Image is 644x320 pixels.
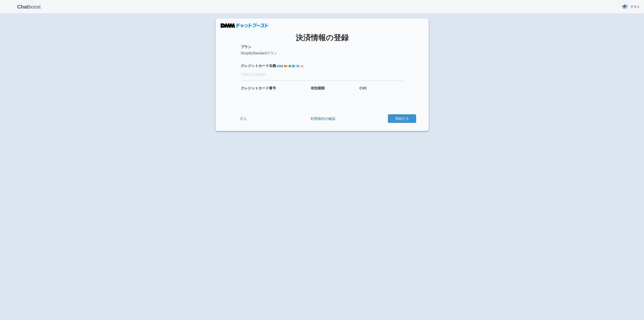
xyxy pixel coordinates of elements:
[241,51,404,56] p: ShopifyStandardプラン
[241,44,404,49] label: プラン
[228,33,416,42] h1: 決済情報の登録
[630,4,640,9] span: テスト
[388,114,416,123] button: 登録する
[311,92,328,96] iframe: Secure payment input frame
[622,3,628,10] img: User Image
[228,114,258,123] a: 戻る
[359,92,377,96] iframe: Secure payment input frame
[241,86,306,91] label: カード番号
[359,86,404,91] label: CVC
[311,116,335,121] a: 利用規約の確認
[4,1,54,13] p: boost
[241,64,258,68] i: クレジット
[17,4,28,10] b: Chat
[241,86,258,90] i: クレジット
[241,63,404,68] label: カード名義
[311,86,355,91] label: 有効期限
[241,92,281,96] iframe: Secure payment input frame
[241,69,404,81] input: TARO KAIWA
[221,23,268,28] img: DMMチャットブースト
